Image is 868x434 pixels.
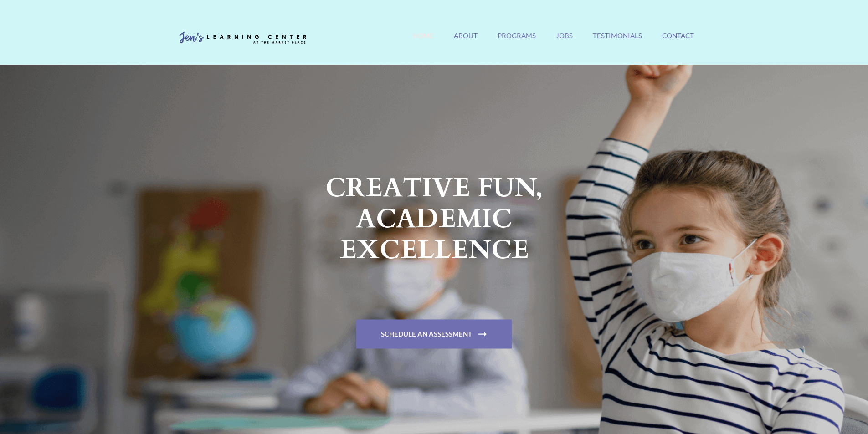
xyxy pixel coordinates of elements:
[454,31,478,51] a: About
[498,31,536,51] a: Programs
[356,319,512,348] a: Schedule An Assessment
[175,25,311,52] img: Jen's Learning Center Logo Transparent
[593,31,642,51] a: Testimonials
[413,31,434,51] a: Home
[662,31,694,51] a: Contact
[556,31,573,51] a: Jobs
